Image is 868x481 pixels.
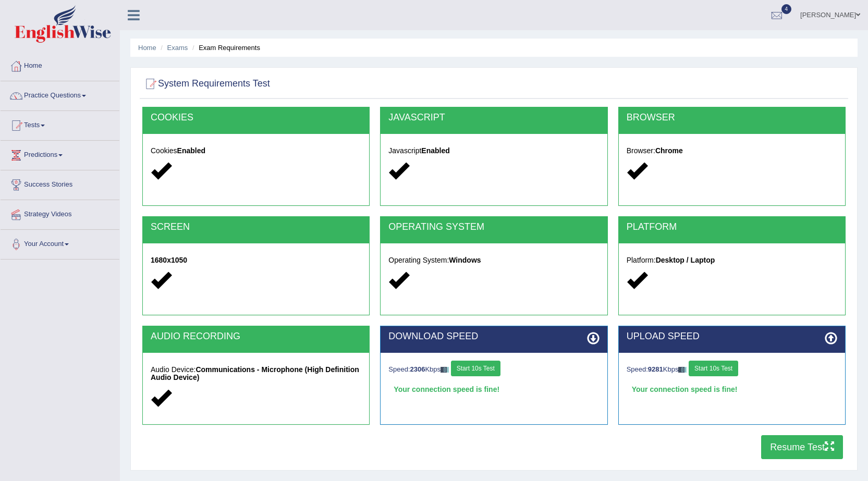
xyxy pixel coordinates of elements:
[151,147,361,155] h5: Cookies
[1,200,119,226] a: Strategy Videos
[656,256,715,264] strong: Desktop / Laptop
[388,381,599,397] div: Your connection speed is fine!
[177,146,205,155] strong: Enabled
[388,147,599,155] h5: Javascript
[421,146,449,155] strong: Enabled
[1,170,119,196] a: Success Stories
[151,365,359,381] strong: Communications - Microphone (High Definition Audio Device)
[627,256,837,264] h5: Platform:
[627,331,837,342] h2: UPLOAD SPEED
[1,230,119,256] a: Your Account
[410,365,425,373] strong: 2306
[1,52,119,78] a: Home
[151,331,361,342] h2: AUDIO RECORDING
[451,361,500,376] button: Start 10s Test
[388,361,599,379] div: Speed: Kbps
[627,381,837,397] div: Your connection speed is fine!
[138,44,156,52] a: Home
[167,44,188,52] a: Exams
[627,147,837,155] h5: Browser:
[388,113,599,123] h2: JAVASCRIPT
[142,76,270,92] h2: System Requirements Test
[678,367,687,373] img: ajax-loader-fb-connection.gif
[627,222,837,232] h2: PLATFORM
[388,331,599,342] h2: DOWNLOAD SPEED
[648,365,663,373] strong: 9281
[1,141,119,167] a: Predictions
[190,43,260,53] li: Exam Requirements
[388,256,599,264] h5: Operating System:
[441,367,449,373] img: ajax-loader-fb-connection.gif
[655,146,683,155] strong: Chrome
[627,361,837,379] div: Speed: Kbps
[388,222,599,232] h2: OPERATING SYSTEM
[449,256,481,264] strong: Windows
[627,113,837,123] h2: BROWSER
[781,4,792,14] span: 4
[1,81,119,107] a: Practice Questions
[761,435,843,459] button: Resume Test
[151,256,187,264] strong: 1680x1050
[689,361,738,376] button: Start 10s Test
[151,366,361,382] h5: Audio Device:
[151,222,361,232] h2: SCREEN
[1,111,119,137] a: Tests
[151,113,361,123] h2: COOKIES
